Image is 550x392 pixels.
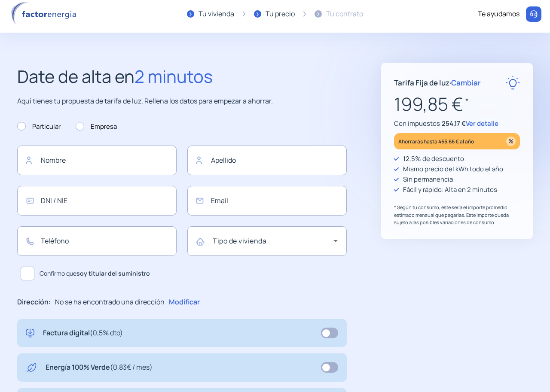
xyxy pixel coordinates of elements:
p: * Según tu consumo, este sería el importe promedio estimado mensual que pagarías. Este importe qu... [394,204,520,226]
label: Particular [17,122,61,132]
p: 12,5% de descuento [403,154,464,164]
img: digital-invoice.svg [26,328,34,339]
img: energy-green.svg [26,362,37,373]
img: percentage_icon.svg [506,137,516,146]
label: Empresa [76,122,117,132]
p: Mismo precio del kWh todo el año [403,164,503,174]
p: No se ha encontrado una dirección [55,297,165,308]
p: Aquí tienes tu propuesta de tarifa de luz. Rellena los datos para empezar a ahorrar. [17,96,347,107]
p: Tarifa Fija de luz · [394,77,481,88]
b: soy titular del suministro [76,269,150,277]
p: Con impuestos: [394,119,520,129]
span: 2 minutos [134,64,213,88]
span: Confirmo que [40,269,150,278]
p: Energía 100% Verde [46,362,153,373]
mat-label: Tipo de vivienda [213,236,266,246]
p: Modificar [169,297,200,308]
span: (0,5% dto) [90,328,123,337]
img: logo factor [9,2,82,27]
p: Fácil y rápido: Alta en 2 minutos [403,185,497,195]
p: Ahorrarás hasta 465,66 € al año [398,137,474,146]
div: Tu vivienda [199,9,234,20]
img: rate-E.svg [506,76,520,90]
div: Te ayudamos [478,9,519,20]
p: Dirección: [17,297,51,308]
p: 199,85 € [394,90,520,119]
div: Tu precio [266,9,295,20]
span: 254,17 € [442,119,466,128]
img: llamar [529,10,538,18]
p: Sin permanencia [403,174,453,185]
p: Factura digital [43,328,123,339]
div: Tu contrato [326,9,363,20]
span: Cambiar [451,78,481,88]
span: (0,83€ / mes) [110,362,153,372]
span: Ver detalle [466,119,498,128]
h2: Date de alta en [17,63,347,90]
